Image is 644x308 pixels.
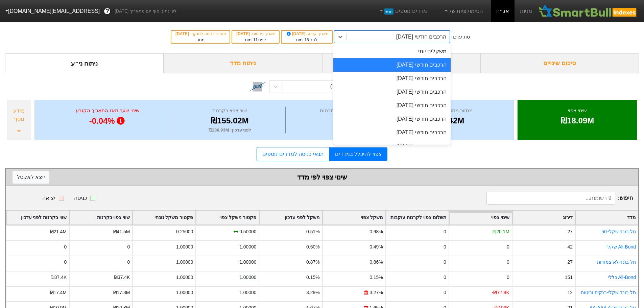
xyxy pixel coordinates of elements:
[13,171,49,184] button: ייצא לאקסל
[176,127,283,134] div: לפני עדכון : ₪136.93M
[567,289,572,296] div: 12
[492,289,509,296] div: -₪77.8K
[285,31,329,37] div: תאריך קובע :
[444,259,446,266] div: 0
[239,228,256,235] div: 0.50000
[597,259,636,265] a: תל בונד-לא צמודות
[236,31,251,36] span: [DATE]
[565,274,573,281] div: 151
[6,211,69,224] div: Toggle SortBy
[567,259,572,266] div: 27
[507,243,509,251] div: 0
[369,228,383,235] div: 0.98%
[239,289,256,296] div: 1.00000
[581,290,636,295] a: תל בונד שקלי-בנקים וביטוח
[444,243,446,251] div: 0
[285,37,329,43] div: לפני ימים
[333,99,451,112] div: הרכבים חודשי [DATE]
[175,31,226,37] div: תאריך כניסה לתוקף :
[127,259,130,266] div: 0
[444,289,446,296] div: 0
[333,112,451,126] div: הרכבים חודשי [DATE]
[526,115,628,127] div: ₪18.09M
[444,228,446,235] div: 0
[239,259,256,266] div: 1.00000
[306,243,319,251] div: 0.50%
[239,274,256,281] div: 1.00000
[330,147,387,161] a: צפוי להיכלל במדדים
[567,228,572,235] div: 27
[74,194,87,202] div: כניסה
[601,229,636,234] a: תל בונד שקלי-50
[333,139,451,153] div: הרכבים חודשי [DATE]
[113,289,130,296] div: ₪17.3M
[440,4,486,18] a: הסימולציות שלי
[176,115,283,127] div: ₪155.02M
[176,289,193,296] div: 1.00000
[176,243,193,251] div: 1.00000
[333,126,451,139] div: הרכבים חודשי [DATE]
[259,211,322,224] div: Toggle SortBy
[176,107,283,115] div: שווי צפוי בקרנות
[376,4,430,18] a: מדדים נוספיםחדש
[304,38,309,42] span: 18
[451,33,470,41] div: סוג עדכון
[287,107,391,115] div: מספר ימי התכסות
[526,107,628,115] div: שינוי צפוי
[105,7,109,16] span: ?
[253,38,258,42] span: 11
[236,31,276,37] div: תאריך פרסום :
[176,228,193,235] div: 0.25000
[333,72,451,85] div: הרכבים חודשי [DATE]
[538,4,639,18] img: SmartBull
[567,243,572,251] div: 42
[176,259,193,266] div: 1.00000
[333,85,451,99] div: הרכבים חודשי [DATE]
[369,259,383,266] div: 0.86%
[396,33,446,41] div: הרכבים חודשי [DATE]
[43,107,172,115] div: שינוי שער מאז התאריך הקובע
[50,289,67,296] div: ₪17.4M
[236,37,276,43] div: לפני ימים
[196,211,259,224] div: Toggle SortBy
[257,147,329,161] a: תנאי כניסה למדדים נוספים
[480,53,639,73] div: סיכום שינויים
[306,259,319,266] div: 0.87%
[133,211,195,224] div: Toggle SortBy
[306,274,319,281] div: 0.15%
[386,211,449,224] div: Toggle SortBy
[70,211,132,224] div: Toggle SortBy
[287,115,391,127] div: 5.3
[507,274,509,281] div: 0
[239,243,256,251] div: 1.00000
[444,274,446,281] div: 0
[51,274,67,281] div: ₪37.4K
[576,211,638,224] div: Toggle SortBy
[43,115,172,127] div: -0.04%
[486,192,633,205] span: חיפוש :
[486,192,615,205] input: 9 רשומות...
[50,228,67,235] div: ₪21.4M
[606,244,636,250] a: All-Bond שקלי
[42,194,55,202] div: יציאה
[493,228,509,235] div: ₪20.1M
[384,8,393,15] span: חדש
[114,274,130,281] div: ₪37.4K
[127,243,130,251] div: 0
[249,78,266,95] img: tase link
[115,8,176,15] span: לפי נתוני סוף יום מתאריך [DATE]
[333,45,451,58] div: משקלים יומי
[507,259,509,266] div: 0
[333,58,451,72] div: הרכבים חודשי [DATE]
[369,274,383,281] div: 0.15%
[9,107,29,123] div: מידע נוסף
[608,275,636,280] a: All-Bond כללי
[64,243,67,251] div: 0
[512,211,575,224] div: Toggle SortBy
[164,53,322,73] div: ניתוח מדד
[306,228,319,235] div: 0.51%
[286,31,307,36] span: [DATE]
[64,259,67,266] div: 0
[13,172,631,182] div: שינוי צפוי לפי מדד
[330,82,394,91] div: פניקס הון אגחטז (1220334)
